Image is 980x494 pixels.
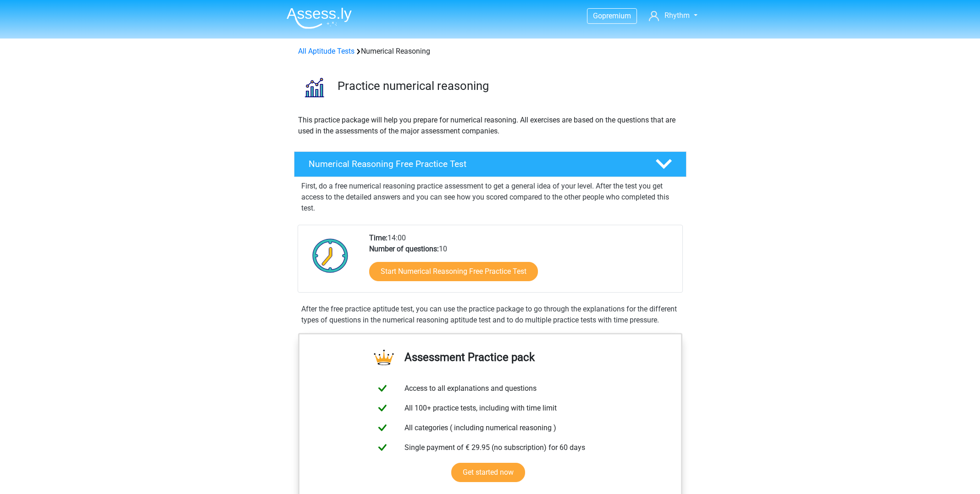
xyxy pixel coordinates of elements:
[287,7,352,29] img: Assessly
[294,46,686,57] div: Numerical Reasoning
[307,233,354,278] img: Clock
[587,10,637,22] a: Gopremium
[338,79,679,93] h3: Practice numerical reasoning
[593,11,602,20] span: Go
[301,181,679,214] p: First, do a free numerical reasoning practice assessment to get a general idea of your level. Aft...
[309,159,641,169] h4: Numerical Reasoning Free Practice Test
[602,11,631,20] span: premium
[294,68,333,107] img: numerical reasoning
[664,11,690,20] span: Rhythm
[362,233,682,292] div: 14:00 10
[645,10,701,21] a: Rhythm
[369,233,388,242] b: Time:
[298,304,683,326] div: After the free practice aptitude test, you can use the practice package to go through the explana...
[298,47,354,56] a: All Aptitude Tests
[298,115,682,137] p: This practice package will help you prepare for numerical reasoning. All exercises are based on t...
[451,463,525,482] a: Get started now
[290,151,690,177] a: Numerical Reasoning Free Practice Test
[369,262,538,281] a: Start Numerical Reasoning Free Practice Test
[369,244,439,253] b: Number of questions:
